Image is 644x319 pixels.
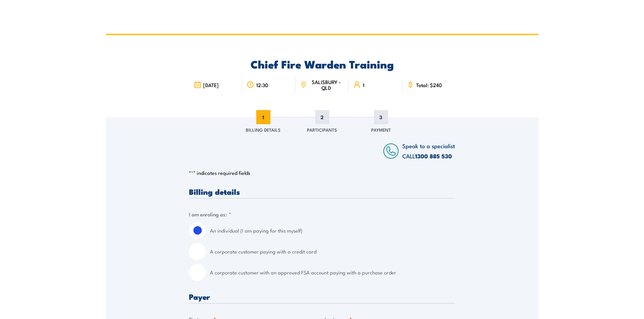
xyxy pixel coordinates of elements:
span: [DATE] [203,82,219,88]
span: 12:30 [256,82,268,88]
span: Participants [307,126,337,133]
h3: Billing details [189,188,455,195]
label: A corporate customer with an approved FSA account paying with a purchase order [210,264,455,281]
span: 3 [374,110,388,124]
span: Billing Details [246,126,281,133]
label: An individual (I am paying for this myself) [210,222,455,239]
p: " " indicates required fields [189,169,455,176]
span: 1 [256,110,270,124]
label: A corporate customer paying with a credit card [210,243,455,260]
span: 1 [363,82,364,88]
span: Speak to a specialist CALL [402,141,455,160]
span: Payment [371,126,391,133]
h3: Payer [189,293,455,300]
span: Total: $240 [416,82,442,88]
span: SALISBURY - QLD [309,79,344,90]
a: 1300 885 530 [415,152,452,160]
span: 2 [315,110,329,124]
legend: I am enroling as: [189,210,231,218]
h2: Chief Fire Warden Training [189,59,455,69]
